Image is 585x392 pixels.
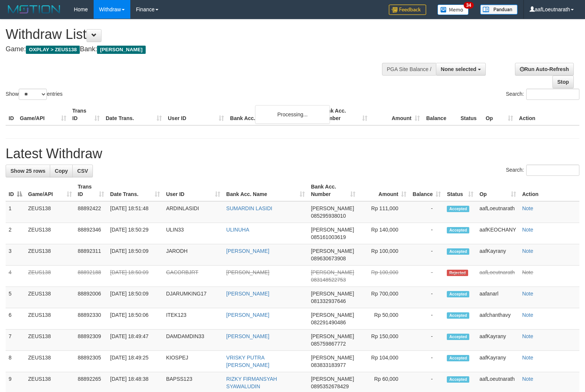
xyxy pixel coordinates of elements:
th: Date Trans. [103,104,165,125]
a: Note [522,333,533,339]
img: Button%20Memo.svg [437,4,469,15]
a: Run Auto-Refresh [515,63,574,76]
td: ZEUS138 [25,244,75,266]
span: Accepted [447,355,469,361]
td: 7 [6,330,25,351]
span: Copy [55,168,68,174]
td: ZEUS138 [25,266,75,287]
a: Note [522,269,533,275]
td: 88892188 [75,266,107,287]
th: Trans ID [69,104,103,125]
td: [DATE] 18:50:06 [107,308,163,330]
td: GACORBJRT [163,266,223,287]
td: - [409,266,444,287]
th: Status [458,104,483,125]
span: Copy 082291490486 to clipboard [311,319,346,325]
td: - [409,287,444,308]
th: Balance: activate to sort column ascending [409,180,444,201]
td: Rp 140,000 [358,223,410,244]
a: RIZKY FIRMANSYAH SYAWALUDIN [226,376,277,389]
td: Rp 50,000 [358,308,410,330]
th: Amount: activate to sort column ascending [358,180,410,201]
td: [DATE] 18:50:09 [107,244,163,266]
th: Game/API: activate to sort column ascending [25,180,75,201]
td: [DATE] 18:50:29 [107,223,163,244]
span: Copy 089630673908 to clipboard [311,255,346,261]
h1: Latest Withdraw [6,146,579,161]
span: Accepted [447,376,469,383]
td: [DATE] 18:50:09 [107,266,163,287]
span: [PERSON_NAME] [311,269,354,275]
h4: Game: Bank: [6,46,382,53]
span: Copy 085161003619 to clipboard [311,234,346,240]
a: Note [522,291,533,297]
td: aafLoeutnarath [476,266,519,287]
span: Accepted [447,227,469,233]
button: None selected [436,63,486,76]
td: aafKayrany [476,351,519,372]
th: Balance [423,104,458,125]
td: 88892305 [75,351,107,372]
a: Note [522,312,533,318]
a: Copy [50,165,73,177]
div: PGA Site Balance / [382,63,436,76]
td: [DATE] 18:49:47 [107,330,163,351]
td: - [409,330,444,351]
span: Accepted [447,248,469,255]
td: [DATE] 18:49:25 [107,351,163,372]
a: Note [522,227,533,233]
th: Bank Acc. Number: activate to sort column ascending [308,180,358,201]
label: Search: [506,165,579,176]
span: Copy 081332937646 to clipboard [311,298,346,304]
td: JARODH [163,244,223,266]
span: Rejected [447,270,468,276]
th: Op: activate to sort column ascending [476,180,519,201]
td: aafKayrany [476,244,519,266]
label: Search: [506,89,579,100]
span: [PERSON_NAME] [311,355,354,361]
input: Search: [526,165,579,176]
th: User ID: activate to sort column ascending [163,180,223,201]
span: [PERSON_NAME] [311,248,354,254]
span: 34 [464,2,474,9]
td: ULIN33 [163,223,223,244]
img: MOTION_logo.png [6,4,63,15]
span: [PERSON_NAME] [97,46,145,54]
td: 8 [6,351,25,372]
th: Action [519,180,579,201]
td: aafchanthavy [476,308,519,330]
th: Status: activate to sort column ascending [444,180,476,201]
a: Note [522,205,533,211]
td: Rp 104,000 [358,351,410,372]
a: [PERSON_NAME] [226,269,269,275]
td: ARDINLASIDI [163,201,223,223]
td: Rp 111,000 [358,201,410,223]
td: 2 [6,223,25,244]
td: 4 [6,266,25,287]
th: Trans ID: activate to sort column ascending [75,180,107,201]
td: ZEUS138 [25,223,75,244]
td: 88892422 [75,201,107,223]
td: Rp 100,000 [358,266,410,287]
td: ZEUS138 [25,330,75,351]
td: 88892006 [75,287,107,308]
a: SUMARDIN LASIDI [226,205,272,211]
span: [PERSON_NAME] [311,291,354,297]
td: Rp 150,000 [358,330,410,351]
th: User ID [165,104,227,125]
span: Copy 083833183977 to clipboard [311,362,346,368]
td: Rp 700,000 [358,287,410,308]
th: Amount [370,104,423,125]
td: - [409,223,444,244]
td: DJARUMKING17 [163,287,223,308]
td: KIOSPEJ [163,351,223,372]
th: Bank Acc. Number [318,104,370,125]
td: aafKEOCHANY [476,223,519,244]
select: Showentries [19,89,47,100]
div: Processing... [255,105,330,124]
span: None selected [441,66,476,72]
a: Note [522,355,533,361]
span: CSV [77,168,88,174]
span: [PERSON_NAME] [311,205,354,211]
td: 88892311 [75,244,107,266]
